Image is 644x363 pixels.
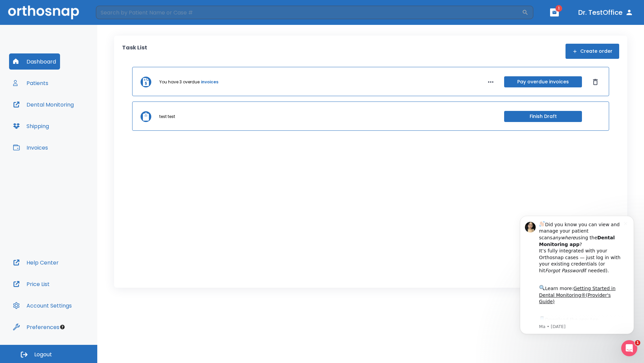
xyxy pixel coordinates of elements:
[159,79,200,85] p: You have 3 overdue
[9,53,60,70] button: Dashboard
[9,297,76,314] button: Account Settings
[159,114,175,120] p: test test
[9,319,63,335] button: Preferences
[8,5,79,19] img: Orthosnap
[9,75,52,91] button: Patients
[29,110,114,144] div: Download the app: | ​ Let us know if you need help getting started!
[122,44,147,59] p: Task List
[96,6,522,19] input: Search by Patient Name or Case #
[29,111,89,123] a: App Store
[9,118,53,134] button: Shipping
[590,77,601,87] button: Dismiss
[510,206,644,345] iframe: Intercom notifications message
[9,96,78,113] button: Dental Monitoring
[621,340,637,356] iframe: Intercom live chat
[34,351,52,358] span: Logout
[504,76,582,87] button: Pay overdue invoices
[59,324,65,330] div: Tooltip anchor
[114,14,119,20] button: Dismiss notification
[566,44,619,59] button: Create order
[9,139,52,156] button: Invoices
[504,111,582,122] button: Finish Draft
[9,276,54,292] button: Price List
[555,5,562,12] span: 1
[201,79,218,85] a: invoices
[29,118,114,124] p: Message from Ma, sent 2w ago
[635,340,640,346] span: 1
[9,254,63,271] button: Help Center
[576,6,636,18] button: Dr. TestOffice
